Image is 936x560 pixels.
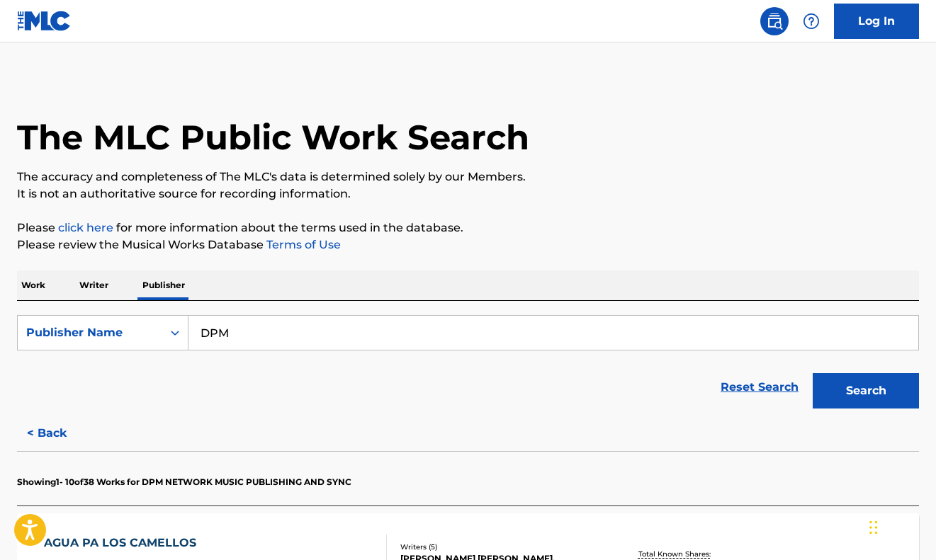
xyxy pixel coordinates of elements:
p: It is not an authoritative source for recording information. [17,185,919,202]
p: Please for more information about the terms used in the database. [17,219,919,236]
h1: The MLC Public Work Search [17,116,529,159]
button: < Back [17,416,102,451]
p: Please review the Musical Works Database [17,236,919,253]
div: Help [797,7,825,35]
button: Search [813,373,919,408]
p: The accuracy and completeness of The MLC's data is determined solely by our Members. [17,168,919,185]
form: Search Form [17,315,919,416]
img: search [766,13,783,30]
div: Publisher Name [26,324,154,341]
div: Writers ( 5 ) [400,542,601,552]
p: Writer [75,270,113,300]
p: Work [17,270,50,300]
a: Terms of Use [264,238,341,251]
a: Public Search [760,7,789,35]
div: Widget de chat [865,492,936,560]
p: Publisher [138,270,189,300]
div: Arrastrar [869,506,878,549]
p: Showing 1 - 10 of 38 Works for DPM NETWORK MUSIC PUBLISHING AND SYNC [17,476,351,488]
iframe: Chat Widget [865,492,936,560]
p: Total Known Shares: [638,549,714,559]
a: Log In [834,4,919,39]
img: help [803,13,820,30]
div: AGUA PA LOS CAMELLOS [44,535,203,552]
a: Reset Search [714,372,806,403]
img: MLC Logo [17,11,72,31]
a: click here [58,221,113,234]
